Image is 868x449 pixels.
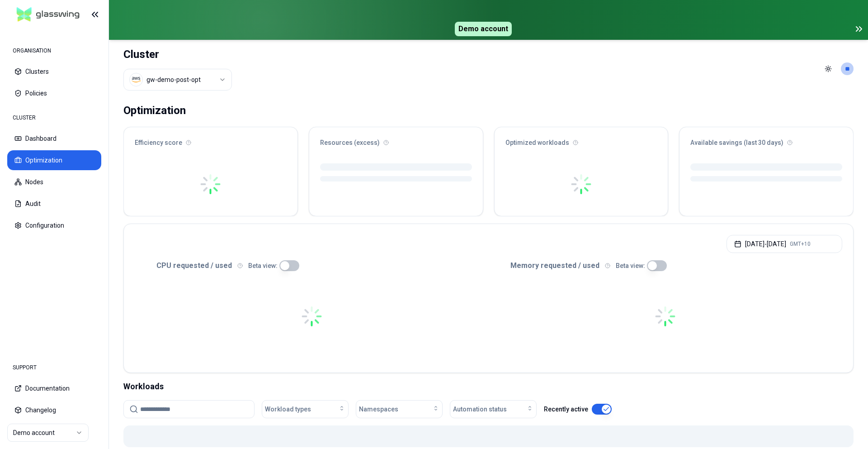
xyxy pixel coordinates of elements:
[616,263,645,269] label: Beta view:
[262,400,349,418] button: Workload types
[489,260,843,271] div: Memory requested / used
[13,4,83,25] img: GlassWing
[359,405,398,414] span: Namespaces
[7,400,101,420] button: Changelog
[124,127,297,153] div: Efficiency score
[7,172,101,192] button: Nodes
[132,75,141,84] img: aws
[7,194,101,214] button: Audit
[135,260,489,271] div: CPU requested / used
[309,127,483,153] div: Resources (excess)
[7,62,101,81] button: Clusters
[726,235,842,253] button: [DATE]-[DATE]GMT+10
[7,150,101,170] button: Optimization
[265,405,311,414] span: Workload types
[146,75,201,84] div: gw-demo-post-opt
[455,22,512,36] span: Demo account
[679,127,853,153] div: Available savings (last 30 days)
[248,263,278,269] label: Beta view:
[123,380,854,393] div: Workloads
[7,129,101,148] button: Dashboard
[7,358,101,377] div: SUPPORT
[123,47,232,62] h1: Cluster
[544,406,588,412] label: Recently active
[7,42,101,60] div: ORGANISATION
[7,215,101,235] button: Configuration
[123,69,232,91] button: Select a value
[495,127,668,153] div: Optimized workloads
[356,400,443,418] button: Namespaces
[7,378,101,398] button: Documentation
[123,101,186,119] div: Optimization
[450,400,537,418] button: Automation status
[7,109,101,127] div: CLUSTER
[790,240,811,248] span: GMT+10
[453,405,507,414] span: Automation status
[7,83,101,103] button: Policies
